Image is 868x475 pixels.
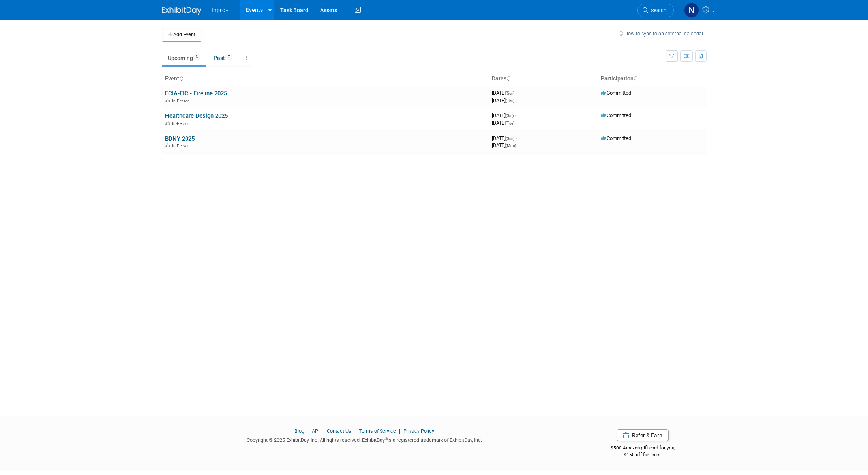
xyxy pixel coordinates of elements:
span: Committed [601,90,631,96]
a: BDNY 2025 [165,135,195,142]
button: Add Event [162,28,201,42]
div: $500 Amazon gift card for you, [579,440,707,458]
a: Sort by Start Date [506,75,510,82]
a: Refer & Earn [617,429,669,441]
th: Dates [489,72,598,86]
span: [DATE] [492,120,514,126]
a: Contact Us [327,428,351,434]
a: Upcoming3 [162,50,206,65]
span: (Thu) [506,99,514,103]
span: (Sat) [506,114,514,118]
span: In-Person [172,99,192,104]
span: (Sun) [506,136,514,141]
img: ExhibitDay [162,7,201,15]
span: | [306,428,311,434]
span: | [321,428,326,434]
a: API [312,428,319,434]
img: Nick Cotter [684,3,699,18]
span: | [352,428,358,434]
div: Copyright © 2025 ExhibitDay, Inc. All rights reserved. ExhibitDay is a registered trademark of Ex... [162,435,568,444]
a: Privacy Policy [403,428,434,434]
a: Search [637,4,674,17]
a: Healthcare Design 2025 [165,112,228,119]
span: 7 [225,54,232,60]
span: Search [648,7,666,13]
span: [DATE] [492,97,514,103]
th: Event [162,72,489,86]
a: FCIA-FIC - Fireline 2025 [165,90,227,97]
span: In-Person [172,143,192,149]
a: Blog [294,428,304,434]
a: Sort by Participation Type [634,75,637,82]
span: (Sun) [506,91,514,95]
span: [DATE] [492,142,516,148]
span: - [516,90,517,96]
span: (Tue) [506,121,514,125]
span: 3 [193,54,200,60]
span: In-Person [172,121,192,126]
span: | [397,428,402,434]
img: In-Person Event [165,121,170,125]
a: How to sync to an external calendar... [619,31,707,37]
img: In-Person Event [165,143,170,147]
span: - [516,135,517,141]
span: Committed [601,135,631,141]
span: - [515,112,516,118]
span: [DATE] [492,135,517,141]
span: [DATE] [492,90,517,96]
a: Terms of Service [359,428,396,434]
span: [DATE] [492,112,516,118]
img: In-Person Event [165,99,170,102]
a: Past7 [208,50,238,65]
sup: ® [385,437,388,441]
span: (Mon) [506,143,516,148]
div: $150 off for them. [579,451,707,458]
a: Sort by Event Name [179,75,183,82]
th: Participation [598,72,707,86]
span: Committed [601,112,631,118]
